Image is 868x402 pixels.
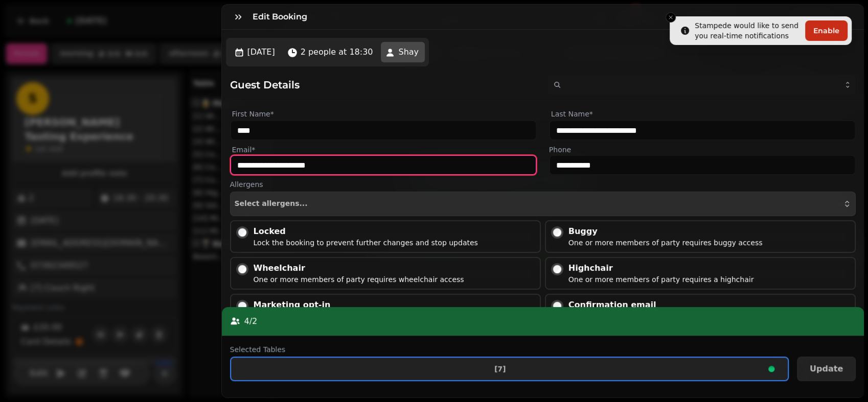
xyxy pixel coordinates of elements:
[230,78,539,92] h2: Guest Details
[247,46,275,58] span: [DATE]
[230,192,856,216] button: Select allergens...
[797,357,856,381] button: Update
[254,274,464,285] div: One or more members of party requires wheelchair access
[568,262,754,274] div: Highchair
[568,238,763,248] div: One or more members of party requires buggy access
[235,200,308,208] span: Select allergens...
[254,225,478,238] div: Locked
[810,365,843,373] span: Update
[398,46,419,58] span: Shay
[494,365,506,372] p: [7]
[568,274,754,285] div: One or more members of party requires a highchair
[253,11,311,23] h3: Edit Booking
[230,145,537,155] label: Email*
[230,357,789,381] button: [7]
[568,299,760,311] div: Confirmation email
[549,145,856,155] label: Phone
[568,225,763,238] div: Buggy
[254,262,464,274] div: Wheelchair
[244,315,258,327] p: 4 / 2
[230,108,537,120] label: First Name*
[230,344,789,354] label: Selected Tables
[254,238,478,248] div: Lock the booking to prevent further changes and stop updates
[549,108,856,120] label: Last Name*
[230,179,856,190] label: Allergens
[301,46,373,58] span: 2 people at 18:30
[254,299,394,311] div: Marketing opt-in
